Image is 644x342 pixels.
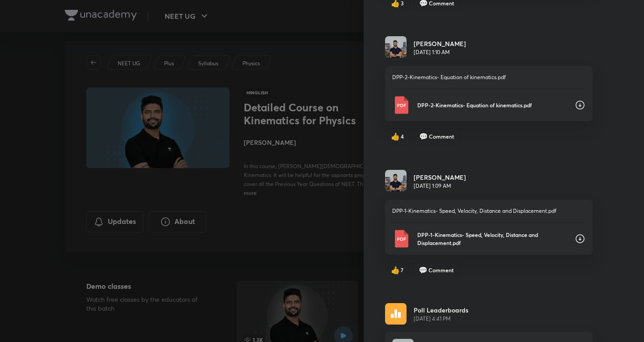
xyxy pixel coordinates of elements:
[414,39,466,48] h6: [PERSON_NAME]
[392,230,410,248] img: Pdf
[417,231,568,247] p: DPP-1-Kinematics- Speed, Velocity, Distance and Displacement.pdf
[429,132,454,140] span: Comment
[419,132,428,140] span: comment
[428,266,453,274] span: Comment
[414,182,466,190] p: [DATE] 1:09 AM
[392,73,585,81] p: DPP-2-Kinematics- Equation of kinematics.pdf
[401,132,404,140] span: 4
[419,266,428,274] span: comment
[401,266,403,274] span: 7
[391,132,400,140] span: like
[385,170,407,191] img: Avatar
[385,303,407,325] img: rescheduled
[414,315,468,323] span: [DATE] 4:41 PM
[414,48,466,56] p: [DATE] 1:10 AM
[392,207,585,215] p: DPP-1-Kinematics- Speed, Velocity, Distance and Displacement.pdf
[392,96,410,114] img: Pdf
[391,266,400,274] span: like
[385,36,407,58] img: Avatar
[414,173,466,182] h6: [PERSON_NAME]
[414,305,468,315] p: Poll Leaderboards
[417,101,568,109] p: DPP-2-Kinematics- Equation of kinematics.pdf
